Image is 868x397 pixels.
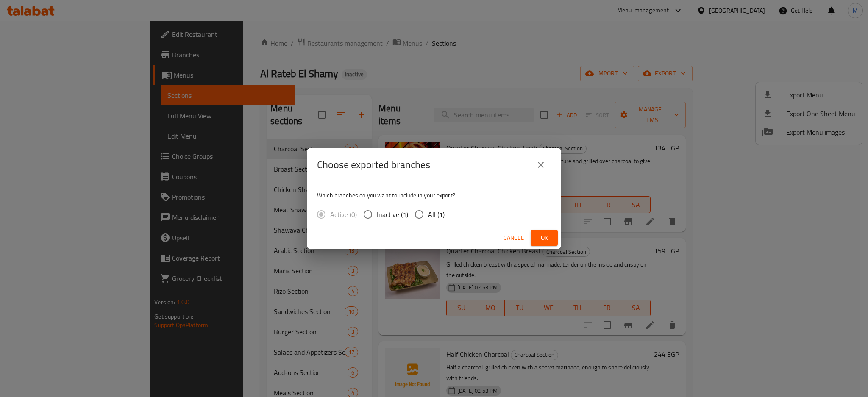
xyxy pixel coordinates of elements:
[537,233,551,243] span: Ok
[500,230,527,246] button: Cancel
[531,230,558,246] button: Ok
[317,158,430,172] h2: Choose exported branches
[330,209,357,219] span: Active (0)
[317,191,551,200] p: Which branches do you want to include in your export?
[531,155,551,175] button: close
[504,233,524,243] span: Cancel
[428,209,445,219] span: All (1)
[377,209,408,219] span: Inactive (1)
